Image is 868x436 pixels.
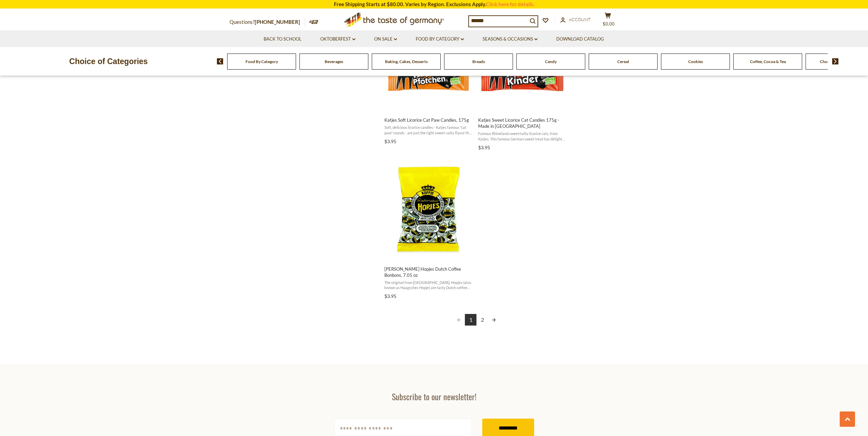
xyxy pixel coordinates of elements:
img: next arrow [832,58,839,64]
span: Katjes Sweet Licorice Cat Candies 175g - Made in [GEOGRAPHIC_DATA] [478,117,567,129]
a: Food By Category [246,59,278,64]
span: $3.95 [478,145,490,150]
a: Katjes Soft Licorice Cat Paw Candies, 175g [383,10,474,147]
span: Katjes Soft Licorice Cat Paw Candies, 175g [384,117,473,123]
h3: Subscribe to our newsletter! [334,391,534,402]
a: Oktoberfest [320,35,355,43]
a: Account [560,16,591,24]
a: Candy [545,59,557,64]
span: $3.95 [384,138,396,144]
img: Rademaker "Hopjes" Dutch Coffee Bonbons [383,164,474,255]
a: Food By Category [416,35,464,43]
a: On Sale [374,35,397,43]
a: Back to School [264,35,301,43]
a: [PHONE_NUMBER] [255,19,300,25]
a: Breads [472,59,485,64]
span: Account [569,17,591,22]
span: $0.00 [603,21,615,27]
p: Questions? [230,18,305,27]
span: [PERSON_NAME] Hopjes Dutch Coffee Bonbons, 7.05 oz [384,266,473,278]
span: Famous Rhineland sweet/salty licorice cats, from Katjes. This famous German sweet treat has delig... [478,131,567,141]
button: $0.00 [598,12,618,29]
a: Cereal [617,59,629,64]
a: Rademaker Hopjes Dutch Coffee Bonbons, 7.05 oz [383,159,474,302]
a: Seasons & Occasions [483,35,538,43]
a: Cookies [688,59,703,64]
a: Baking, Cakes, Desserts [385,59,428,64]
a: 2 [476,314,488,326]
a: Download Catalog [556,35,604,43]
span: The original from [GEOGRAPHIC_DATA]. Hopjes (also known as Haagsches Hopje) are tasty Dutch coffe... [384,280,473,290]
a: Chocolate & Marzipan [820,59,860,64]
a: Katjes Sweet Licorice Cat Candies 175g - Made in Germany [477,10,568,153]
a: Next page [488,314,500,326]
a: Coffee, Cocoa & Tea [750,59,786,64]
div: Pagination [384,314,569,327]
a: Beverages [325,59,343,64]
a: Click here for details. [486,1,534,7]
span: $3.95 [384,293,396,299]
a: 1 [465,314,476,326]
span: Soft, delicious licorice candies - Katjes famous "cat paw" rounds - are just the right sweet-salt... [384,125,473,135]
img: previous arrow [217,58,223,64]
